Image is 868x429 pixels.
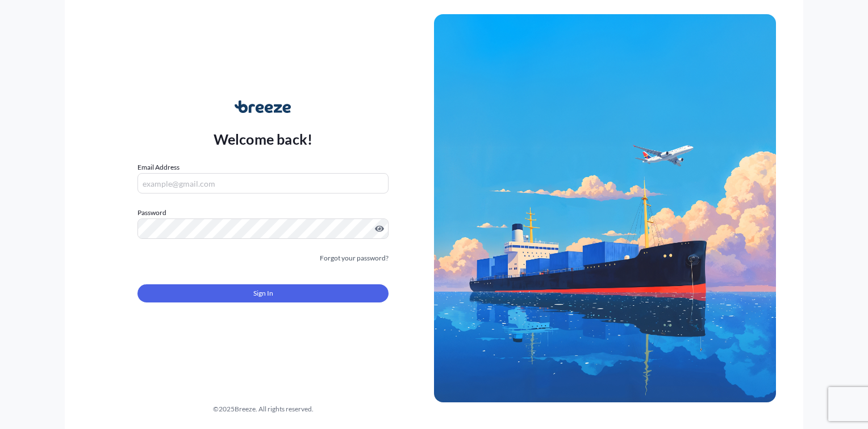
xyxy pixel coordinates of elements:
[137,207,389,218] label: Password
[320,253,389,264] a: Forgot your password?
[375,224,384,233] button: Show password
[214,130,313,148] p: Welcome back!
[434,14,776,402] img: Ship illustration
[137,284,389,302] button: Sign In
[137,162,180,173] label: Email Address
[253,288,273,299] span: Sign In
[137,173,389,194] input: example@gmail.com
[92,403,434,415] div: © 2025 Breeze. All rights reserved.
